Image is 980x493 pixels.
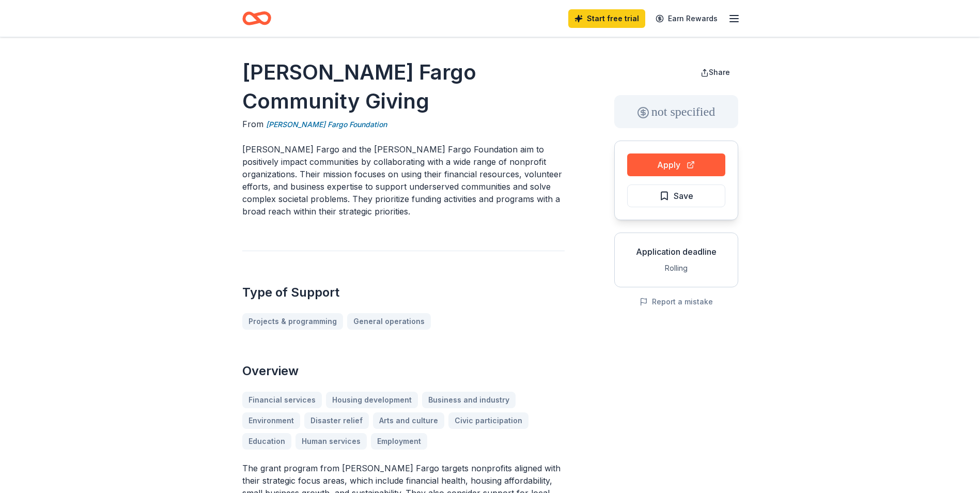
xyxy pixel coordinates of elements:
h1: [PERSON_NAME] Fargo Community Giving [242,58,565,116]
div: Rolling [623,262,729,274]
a: Earn Rewards [649,9,724,28]
a: [PERSON_NAME] Fargo Foundation [266,118,387,131]
span: Save [674,189,693,203]
p: [PERSON_NAME] Fargo and the [PERSON_NAME] Fargo Foundation aim to positively impact communities b... [242,143,565,218]
a: Home [242,6,271,30]
button: Save [627,184,725,207]
a: Start free trial [568,9,645,28]
h2: Type of Support [242,284,565,301]
h2: Overview [242,363,565,379]
button: Apply [627,153,725,176]
div: Application deadline [623,245,729,258]
div: not specified [614,95,738,128]
button: Share [692,62,738,83]
div: From [242,118,565,131]
button: Report a mistake [640,296,713,308]
span: Share [709,68,730,76]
